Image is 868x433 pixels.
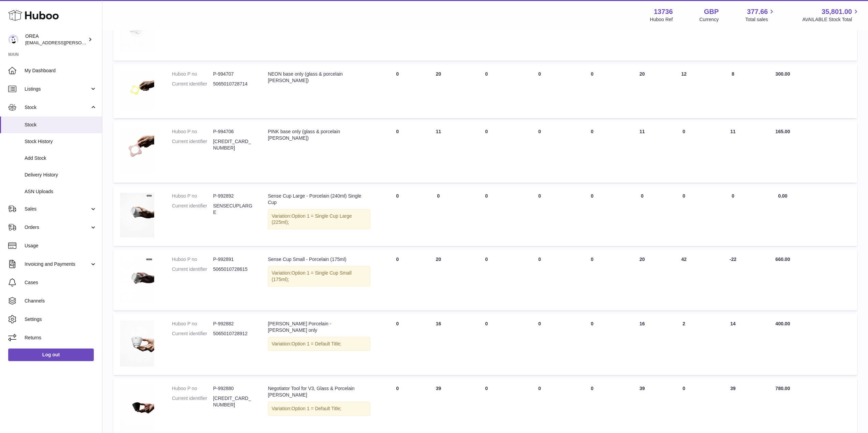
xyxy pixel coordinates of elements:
[776,386,790,391] span: 780.00
[591,386,593,391] span: 0
[700,16,719,23] div: Currency
[172,330,213,337] dt: Current identifier
[213,395,254,408] dd: [CREDIT_CARD_NUMBER]
[25,188,97,195] span: ASN Uploads
[776,129,790,134] span: 165.00
[514,314,565,375] td: 0
[747,7,768,16] span: 377.66
[591,321,593,326] span: 0
[120,256,154,302] img: product image
[459,64,514,118] td: 0
[268,402,370,416] div: Variation:
[172,321,213,327] dt: Huboo P no
[665,122,703,183] td: 0
[25,67,97,74] span: My Dashboard
[172,256,213,263] dt: Huboo P no
[172,203,213,216] dt: Current identifier
[745,7,776,23] a: 377.66 Total sales
[418,64,459,118] td: 20
[377,249,418,310] td: 0
[703,64,764,118] td: 8
[704,7,719,16] strong: GBP
[213,321,254,327] dd: P-992882
[459,314,514,375] td: 0
[776,257,790,262] span: 660.00
[665,249,703,310] td: 42
[268,193,370,206] div: Sense Cup Large - Porcelain (240ml) Single Cup
[591,71,593,77] span: 0
[213,385,254,392] dd: P-992880
[654,7,673,16] strong: 13736
[25,104,90,111] span: Stock
[120,321,154,367] img: product image
[459,249,514,310] td: 0
[619,249,665,310] td: 20
[213,81,254,87] dd: 5065010728714
[514,64,565,118] td: 0
[120,71,154,110] img: product image
[703,249,764,310] td: -22
[778,193,787,199] span: 0.00
[459,122,514,183] td: 0
[619,186,665,246] td: 0
[268,209,370,230] div: Variation:
[25,122,97,128] span: Stock
[268,337,370,351] div: Variation:
[25,243,97,249] span: Usage
[25,138,97,145] span: Stock History
[172,193,213,199] dt: Huboo P no
[292,341,342,346] span: Option 1 = Default Title;
[418,314,459,375] td: 16
[213,138,254,151] dd: [CREDIT_CARD_NUMBER]
[25,279,97,286] span: Cases
[172,385,213,392] dt: Huboo P no
[619,64,665,118] td: 20
[213,203,254,216] dd: SENSECUPLARGE
[120,385,154,431] img: product image
[514,186,565,246] td: 0
[703,314,764,375] td: 14
[25,86,90,92] span: Listings
[172,138,213,151] dt: Current identifier
[213,193,254,199] dd: P-992892
[459,186,514,246] td: 0
[268,385,370,398] div: Negotiator Tool for V3, Glass & Porcelain [PERSON_NAME]
[25,316,97,323] span: Settings
[703,186,764,246] td: 0
[268,71,370,84] div: NEON base only (glass & porcelain [PERSON_NAME])
[271,213,352,225] span: Option 1 = Single Cup Large (225ml);
[418,122,459,183] td: 11
[120,128,154,174] img: product image
[25,224,90,231] span: Orders
[377,186,418,246] td: 0
[591,257,593,262] span: 0
[665,186,703,246] td: 0
[271,270,351,282] span: Option 1 = Single Cup Small (175ml);
[802,16,860,23] span: AVAILABLE Stock Total
[802,7,860,23] a: 35,801.00 AVAILABLE Stock Total
[619,314,665,375] td: 16
[120,193,154,238] img: product image
[268,321,370,334] div: [PERSON_NAME] Porcelain - [PERSON_NAME] only
[25,155,97,161] span: Add Stock
[650,16,673,23] div: Huboo Ref
[268,256,370,263] div: Sense Cup Small - Porcelain (175ml)
[268,128,370,141] div: PINK base only (glass & porcelain [PERSON_NAME])
[8,349,94,361] a: Log out
[172,395,213,408] dt: Current identifier
[213,266,254,273] dd: 5065010728615
[25,261,90,267] span: Invoicing and Payments
[514,249,565,310] td: 0
[25,298,97,304] span: Channels
[172,71,213,77] dt: Huboo P no
[25,40,137,45] span: [EMAIL_ADDRESS][PERSON_NAME][DOMAIN_NAME]
[776,321,790,326] span: 400.00
[377,314,418,375] td: 0
[172,128,213,135] dt: Huboo P no
[25,33,87,46] div: OREA
[418,249,459,310] td: 20
[292,406,342,411] span: Option 1 = Default Title;
[172,81,213,87] dt: Current identifier
[213,71,254,77] dd: P-994707
[822,7,852,16] span: 35,801.00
